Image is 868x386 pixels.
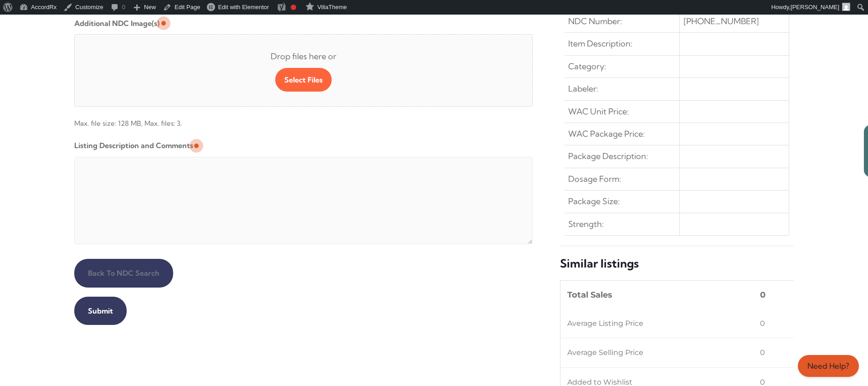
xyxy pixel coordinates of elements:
[760,345,765,360] span: 0
[291,5,296,10] div: Focus keyphrase not set
[568,149,648,164] span: Package Description:
[798,355,859,377] a: Need Help?
[74,16,159,31] label: Additional NDC Image(s)
[275,68,332,92] button: select files, additional ndc image(s)
[791,4,839,10] span: [PERSON_NAME]
[568,104,629,119] span: WAC Unit Price:
[567,288,612,302] span: Total Sales
[683,14,759,29] span: [PHONE_NUMBER]
[568,14,622,29] span: NDC Number:
[760,316,765,331] span: 0
[218,4,269,10] span: Edit with Elementor
[568,36,632,51] span: Item Description:
[568,59,606,74] span: Category:
[74,138,193,153] label: Listing Description and Comments
[568,194,620,209] span: Package Size:
[560,256,794,271] h5: Similar listings
[568,172,621,186] span: Dosage Form:
[74,259,173,287] input: Back to NDC Search
[567,316,643,331] span: Average Listing Price
[74,297,127,325] input: Submit
[568,127,645,141] span: WAC Package Price:
[760,288,765,302] span: 0
[74,110,533,131] span: Max. file size: 128 MB, Max. files: 3.
[89,49,518,64] span: Drop files here or
[567,345,643,360] span: Average Selling Price
[568,82,598,96] span: Labeler:
[568,217,604,232] span: Strength:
